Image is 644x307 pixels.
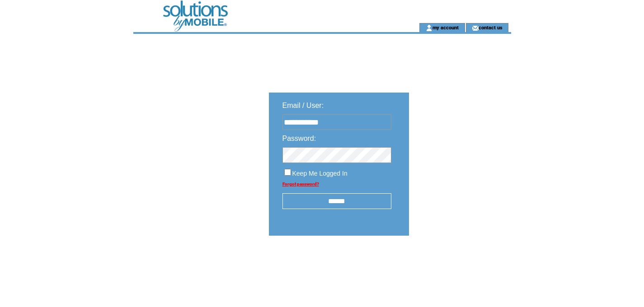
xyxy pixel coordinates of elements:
a: my account [432,24,459,30]
span: Keep Me Logged In [292,170,348,177]
span: Email / User: [282,102,324,109]
span: Password: [282,135,316,142]
img: contact_us_icon.gif;jsessionid=87CC88712C04CE7D9E92D93C552495FC [472,24,479,32]
a: contact us [479,24,503,30]
img: transparent.png;jsessionid=87CC88712C04CE7D9E92D93C552495FC [435,258,480,270]
a: Forgot password? [282,181,319,186]
img: account_icon.gif;jsessionid=87CC88712C04CE7D9E92D93C552495FC [426,24,432,32]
